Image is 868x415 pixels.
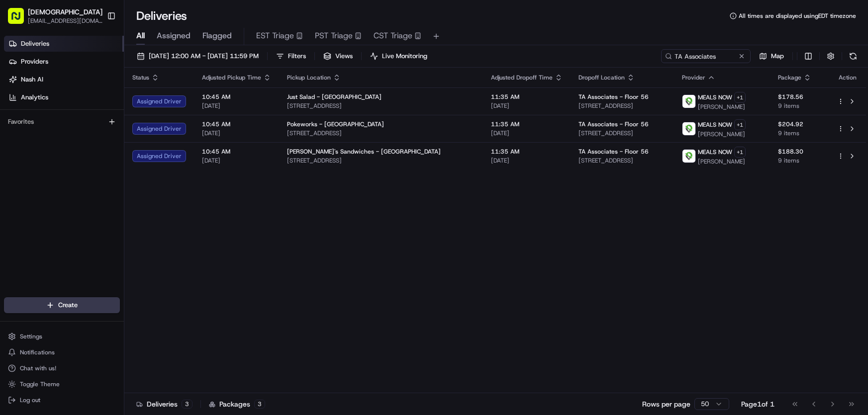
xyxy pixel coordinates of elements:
[21,57,48,66] span: Providers
[202,74,261,82] span: Adjusted Pickup Time
[136,8,187,24] h1: Deliveries
[491,148,563,156] span: 11:35 AM
[698,148,732,156] span: MEALS NOW
[4,36,124,52] a: Deliveries
[272,49,310,63] button: Filters
[778,148,821,156] span: $188.30
[21,75,43,84] span: Nash AI
[4,297,120,313] button: Create
[682,150,695,163] img: melas_now_logo.png
[734,119,746,130] button: +1
[132,74,149,82] span: Status
[4,345,120,359] button: Notifications
[4,89,124,105] a: Analytics
[491,74,553,82] span: Adjusted Dropoff Time
[682,95,695,108] img: melas_now_logo.png
[739,12,856,20] span: All times are displayed using EDT timezone
[202,30,232,42] span: Flagged
[4,393,120,407] button: Log out
[661,49,751,63] input: Type to search
[4,377,120,391] button: Toggle Theme
[734,147,746,158] button: +1
[28,7,102,17] button: [DEMOGRAPHIC_DATA]
[4,72,124,87] a: Nash AI
[778,102,821,110] span: 9 items
[579,157,666,165] span: [STREET_ADDRESS]
[319,49,357,63] button: Views
[698,103,746,111] span: [PERSON_NAME]
[149,52,259,61] span: [DATE] 12:00 AM - [DATE] 11:59 PM
[846,49,860,63] button: Refresh
[28,17,102,25] button: [EMAIL_ADDRESS][DOMAIN_NAME]
[58,301,78,310] span: Create
[182,400,193,409] div: 3
[837,74,858,82] div: Action
[491,120,563,128] span: 11:35 AM
[21,39,49,48] span: Deliveries
[778,74,801,82] span: Package
[202,157,271,165] span: [DATE]
[579,120,649,128] span: TA Associates - Floor 56
[4,114,120,130] div: Favorites
[491,102,563,110] span: [DATE]
[778,157,821,165] span: 9 items
[366,49,432,63] button: Live Monitoring
[20,396,40,404] span: Log out
[20,364,56,372] span: Chat with us!
[755,49,788,63] button: Map
[287,93,382,101] span: Just Salad - [GEOGRAPHIC_DATA]
[4,54,124,70] a: Providers
[287,148,441,156] span: [PERSON_NAME]'s Sandwiches - [GEOGRAPHIC_DATA]
[778,129,821,137] span: 9 items
[21,93,48,102] span: Analytics
[202,129,271,137] span: [DATE]
[579,93,649,101] span: TA Associates - Floor 56
[20,332,42,340] span: Settings
[4,361,120,375] button: Chat with us!
[287,157,475,165] span: [STREET_ADDRESS]
[778,93,821,101] span: $178.56
[491,157,563,165] span: [DATE]
[642,399,690,409] p: Rows per page
[741,399,774,409] div: Page 1 of 1
[132,49,263,63] button: [DATE] 12:00 AM - [DATE] 11:59 PM
[202,148,271,156] span: 10:45 AM
[382,52,427,61] span: Live Monitoring
[256,30,294,42] span: EST Triage
[491,93,563,101] span: 11:35 AM
[698,121,732,129] span: MEALS NOW
[287,120,384,128] span: Pokeworks - [GEOGRAPHIC_DATA]
[157,30,191,42] span: Assigned
[698,158,746,166] span: [PERSON_NAME]
[778,120,821,128] span: $204.92
[682,74,705,82] span: Provider
[579,148,649,156] span: TA Associates - Floor 56
[698,130,746,138] span: [PERSON_NAME]
[287,129,475,137] span: [STREET_ADDRESS]
[682,122,695,135] img: melas_now_logo.png
[698,93,732,101] span: MEALS NOW
[20,380,60,388] span: Toggle Theme
[734,92,746,103] button: +1
[202,102,271,110] span: [DATE]
[771,52,784,61] span: Map
[315,30,353,42] span: PST Triage
[288,52,306,61] span: Filters
[136,30,145,42] span: All
[4,330,120,343] button: Settings
[335,52,353,61] span: Views
[254,400,265,409] div: 3
[287,74,331,82] span: Pickup Location
[4,4,103,28] button: [DEMOGRAPHIC_DATA][EMAIL_ADDRESS][DOMAIN_NAME]
[287,102,475,110] span: [STREET_ADDRESS]
[579,102,666,110] span: [STREET_ADDRESS]
[202,120,271,128] span: 10:45 AM
[136,399,193,409] div: Deliveries
[20,348,55,356] span: Notifications
[491,129,563,137] span: [DATE]
[209,399,265,409] div: Packages
[374,30,412,42] span: CST Triage
[202,93,271,101] span: 10:45 AM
